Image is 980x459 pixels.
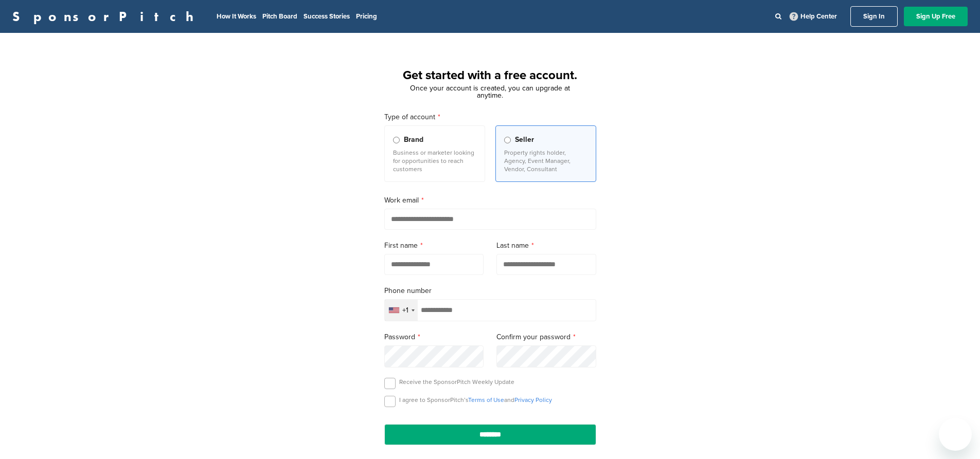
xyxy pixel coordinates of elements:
[904,7,968,26] a: Sign Up Free
[504,137,511,143] input: Seller Property rights holder, Agency, Event Manager, Vendor, Consultant
[496,332,596,343] label: Confirm your password
[393,137,400,143] input: Brand Business or marketer looking for opportunities to reach customers
[384,332,484,343] label: Password
[356,12,377,21] a: Pricing
[496,240,596,251] label: Last name
[468,396,504,403] a: Terms of Use
[385,300,418,321] div: Selected country
[410,84,570,100] span: Once your account is created, you can upgrade at anytime.
[384,195,596,206] label: Work email
[939,418,972,451] iframe: Button to launch messaging window
[217,12,256,21] a: How It Works
[788,10,839,23] a: Help Center
[515,134,534,145] span: Seller
[402,307,408,314] div: +1
[12,10,200,23] a: SponsorPitch
[514,396,552,403] a: Privacy Policy
[372,66,609,85] h1: Get started with a free account.
[262,12,297,21] a: Pitch Board
[384,112,596,123] label: Type of account
[384,240,484,251] label: First name
[850,6,898,27] a: Sign In
[399,396,552,404] p: I agree to SponsorPitch’s and
[404,134,423,145] span: Brand
[504,149,587,173] p: Property rights holder, Agency, Event Manager, Vendor, Consultant
[393,149,476,173] p: Business or marketer looking for opportunities to reach customers
[399,378,514,386] p: Receive the SponsorPitch Weekly Update
[304,12,350,21] a: Success Stories
[384,285,596,297] label: Phone number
